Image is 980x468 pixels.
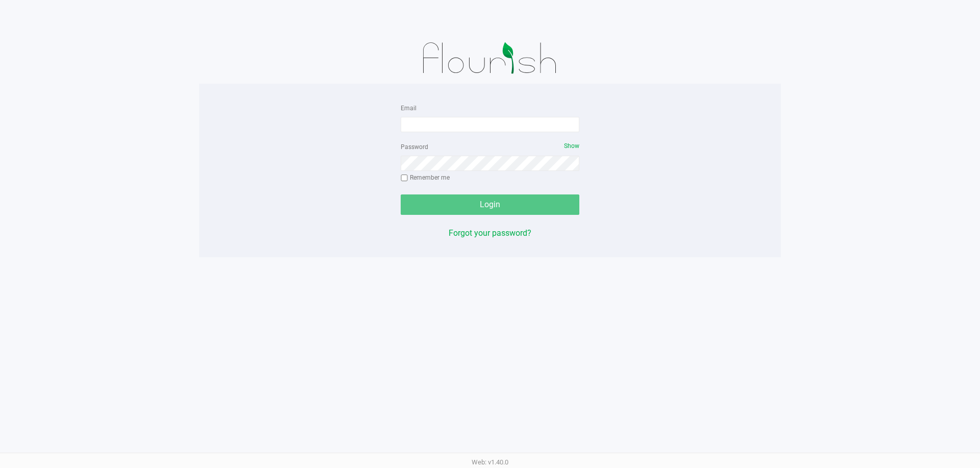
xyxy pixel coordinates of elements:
label: Remember me [401,173,450,182]
label: Password [401,142,428,152]
label: Email [401,104,416,113]
button: Forgot your password? [449,227,531,239]
span: Show [564,142,579,150]
input: Remember me [401,175,408,182]
span: Web: v1.40.0 [472,458,508,466]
